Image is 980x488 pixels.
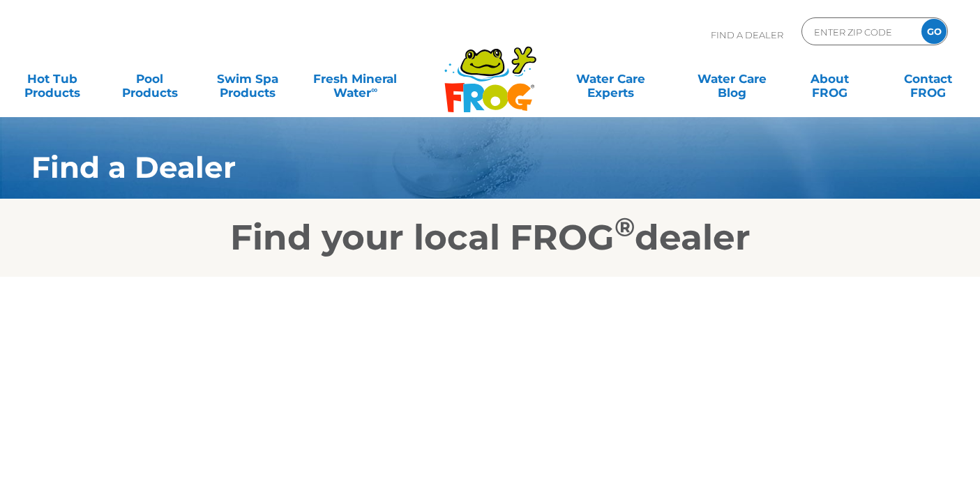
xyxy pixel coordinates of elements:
a: AboutFROG [792,65,868,93]
a: Water CareBlog [694,65,770,93]
h2: Find your local FROG dealer [10,217,970,259]
a: Water CareExperts [548,65,672,93]
h1: Find a Dealer [31,151,874,184]
sup: ∞ [371,84,377,95]
p: Find A Dealer [711,17,783,52]
a: PoolProducts [112,65,188,93]
a: ContactFROG [890,65,966,93]
a: Hot TubProducts [14,65,90,93]
a: Fresh MineralWater∞ [308,65,403,93]
sup: ® [615,211,635,243]
a: Swim SpaProducts [210,65,286,93]
img: Frog Products Logo [437,28,544,113]
input: GO [921,19,947,44]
